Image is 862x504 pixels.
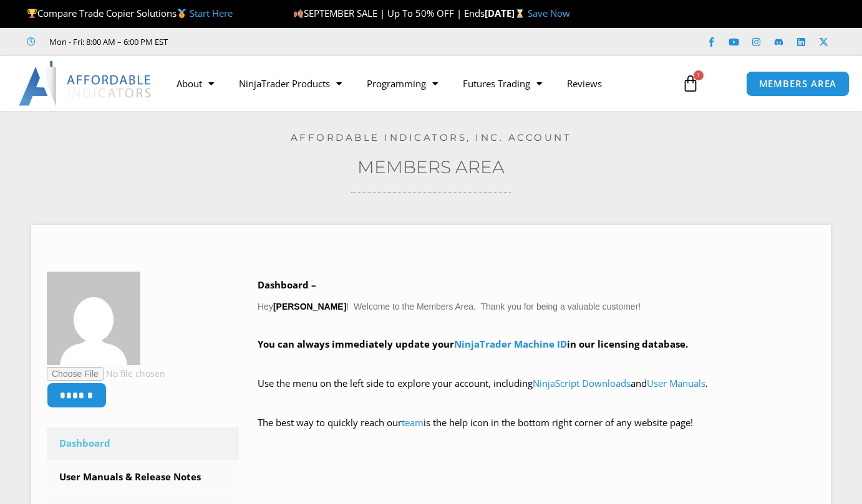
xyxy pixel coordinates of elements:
img: 🏆 [27,9,37,18]
img: 🍂 [294,9,303,18]
a: Affordable Indicators, Inc. Account [291,131,572,143]
span: SEPTEMBER SALE | Up To 50% OFF | Ends [293,7,485,19]
a: NinjaTrader Machine ID [454,338,567,350]
a: MEMBERS AREA [746,71,850,97]
a: Futures Trading [450,69,554,98]
strong: [DATE] [485,7,528,19]
a: User Manuals [647,377,705,389]
img: LogoAI | Affordable Indicators – NinjaTrader [19,61,153,106]
a: 1 [663,65,718,102]
p: The best way to quickly reach our is the help icon in the bottom right corner of any website page! [258,414,815,449]
strong: You can always immediately update your in our licensing database. [258,338,688,350]
a: Dashboard [47,427,239,460]
nav: Menu [164,69,673,98]
span: Mon - Fri: 8:00 AM – 6:00 PM EST [46,34,168,49]
img: 🥇 [177,9,186,18]
img: ⌛ [515,9,525,18]
a: NinjaScript Downloads [533,377,631,389]
p: Use the menu on the left side to explore your account, including and . [258,375,815,410]
a: Reviews [554,69,614,98]
a: Members Area [357,156,505,178]
a: Start Here [190,7,233,19]
a: User Manuals & Release Notes [47,461,239,493]
a: About [164,69,226,98]
span: 1 [694,70,704,80]
strong: [PERSON_NAME] [273,302,346,311]
span: Compare Trade Copier Solutions [27,7,233,19]
a: Programming [354,69,450,98]
div: Hey ! Welcome to the Members Area. Thank you for being a valuable customer! [258,277,815,449]
a: Save Now [528,7,570,19]
span: MEMBERS AREA [759,79,837,88]
iframe: Customer reviews powered by Trustpilot [185,36,372,48]
a: NinjaTrader Products [226,69,354,98]
img: 69db12f0b1c1ff2c1116ca113affd174943a56781548ab75b44f0d3632942425 [47,272,140,365]
a: team [402,416,424,429]
b: Dashboard – [258,278,316,291]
